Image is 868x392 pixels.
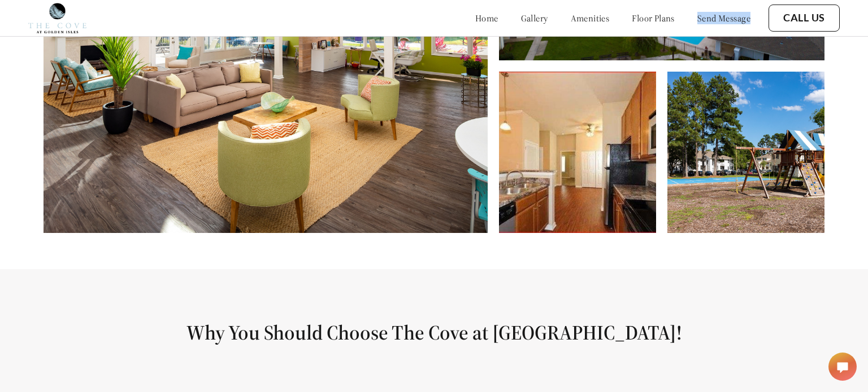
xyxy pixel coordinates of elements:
[697,12,750,24] a: send message
[769,5,840,32] button: Call Us
[571,12,610,24] a: amenities
[521,12,548,24] a: gallery
[499,72,656,233] img: Kitchen with High Ceilings
[667,72,824,233] img: Kids Playground and Recreation Area
[475,12,498,24] a: home
[632,12,675,24] a: floor plans
[28,3,86,33] img: Company logo
[783,12,825,24] a: Call Us
[27,320,841,345] h1: Why You Should Choose The Cove at [GEOGRAPHIC_DATA]!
